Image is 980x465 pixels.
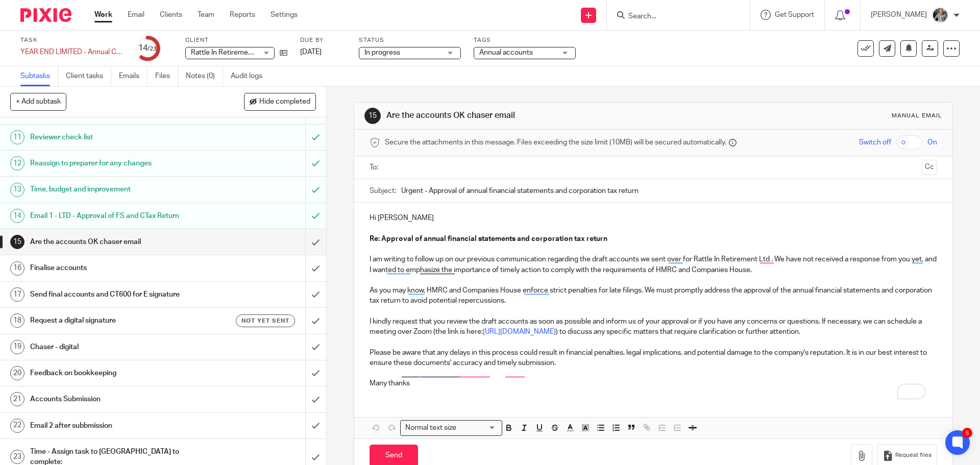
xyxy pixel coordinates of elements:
[400,420,502,436] div: Search for option
[30,339,207,355] h1: Chaser - digital
[244,93,316,110] button: Hide completed
[385,137,726,148] span: Secure the attachments in this message. Files exceeding the size limit (10MB) will be secured aut...
[10,392,24,406] div: 21
[922,160,937,175] button: Cc
[474,36,576,44] label: Tags
[30,156,207,171] h1: Reassign to preparer for any changes
[10,130,24,144] div: 11
[186,66,223,86] a: Notes (0)
[66,66,111,86] a: Client tasks
[859,137,891,148] span: Switch off
[30,182,207,197] h1: Time, budget and improvement
[148,46,157,52] small: /23
[20,66,58,86] a: Subtasks
[231,66,270,86] a: Audit logs
[300,48,322,56] span: [DATE]
[300,36,346,44] label: Due by
[10,450,24,464] div: 23
[479,49,533,56] span: Annual accounts
[185,36,287,44] label: Client
[10,156,24,170] div: 12
[359,36,461,44] label: Status
[364,49,400,56] span: In progress
[370,162,381,173] label: To:
[30,234,207,250] h1: Are the accounts OK chaser email
[119,66,148,86] a: Emails
[30,130,207,145] h1: Reviewer check list
[370,316,937,337] p: I kindly request that you review the draft accounts as soon as possible and inform us of your app...
[30,313,207,328] h1: Request a digital signature
[370,254,937,275] p: I am writing to follow up on our previous communication regarding the draft accounts we sent over...
[160,10,182,20] a: Clients
[191,49,267,56] span: Rattle In Retirement Ltd
[10,235,24,249] div: 15
[230,10,255,20] a: Reports
[364,108,381,124] div: 15
[895,451,932,459] span: Request files
[271,10,298,20] a: Settings
[932,7,948,23] img: -%20%20-%20studio@ingrained.co.uk%20for%20%20-20220223%20at%20101413%20-%201W1A2026.jpg
[10,183,24,197] div: 13
[10,340,24,354] div: 19
[30,208,207,224] h1: Email 1 - LTD - Approval of FS and CTax Return
[20,47,122,57] div: YEAR END LIMITED - Annual COMPANY accounts and CT600 return
[370,348,937,369] p: Please be aware that any delays in this process could result in financial penalties, legal implic...
[370,186,396,196] label: Subject:
[10,209,24,223] div: 14
[386,110,675,121] h1: Are the accounts OK chaser email
[871,10,927,20] p: [PERSON_NAME]
[198,10,214,20] a: Team
[259,98,310,106] span: Hide completed
[128,10,144,20] a: Email
[20,36,122,44] label: Task
[370,235,607,242] strong: Re: Approval of annual financial statements and corporation tax return
[10,287,24,302] div: 17
[138,42,157,54] div: 14
[30,418,207,433] h1: Email 2 after subbmission
[892,112,942,120] div: Manual email
[30,391,207,407] h1: Accounts Submission
[927,137,937,148] span: On
[354,203,952,397] div: To enrich screen reader interactions, please activate Accessibility in Grammarly extension settings
[30,287,207,302] h1: Send final accounts and CT600 for E signature
[155,66,178,86] a: Files
[10,313,24,328] div: 18
[20,8,71,22] img: Pixie
[30,260,207,276] h1: Finalise accounts
[483,328,556,335] a: [URL][DOMAIN_NAME]
[459,423,496,433] input: Search for option
[94,10,112,20] a: Work
[403,423,458,433] span: Normal text size
[241,316,289,325] span: Not yet sent
[10,419,24,433] div: 22
[10,261,24,276] div: 16
[10,366,24,380] div: 20
[30,365,207,381] h1: Feedback on bookkeeping
[10,93,66,110] button: + Add subtask
[962,428,972,438] div: 5
[627,12,719,21] input: Search
[775,11,814,18] span: Get Support
[370,213,937,223] p: Hi [PERSON_NAME]
[370,285,937,306] p: As you may know, HMRC and Companies House enforce strict penalties for late filings. We must prom...
[370,378,937,388] p: Many thanks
